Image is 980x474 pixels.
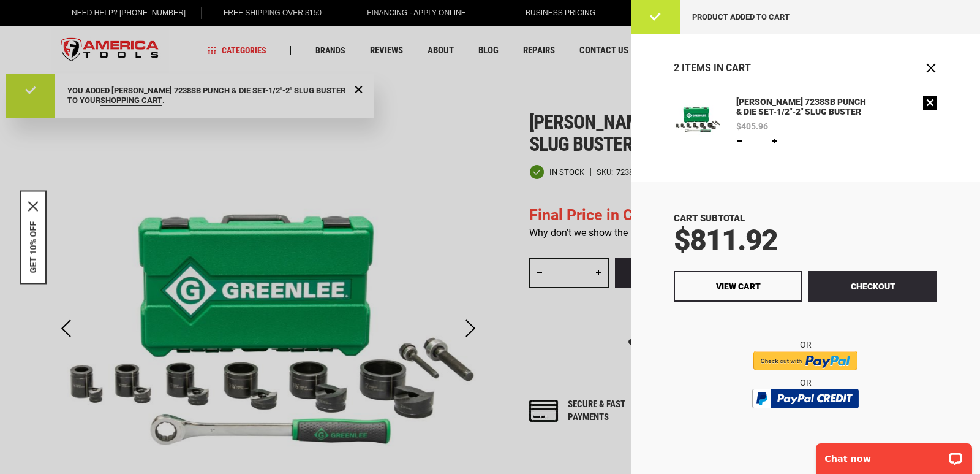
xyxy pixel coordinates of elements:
[759,411,851,425] img: btn_bml_text.png
[808,435,980,474] iframe: LiveChat chat widget
[674,223,777,258] span: $811.92
[674,271,802,302] a: View Cart
[809,271,937,302] button: Checkout
[28,221,38,273] button: GET 10% OFF
[733,96,874,119] a: [PERSON_NAME] 7238SB PUNCH & DIE SET-1/2"-2" SLUG BUSTER
[28,201,38,211] svg: close icon
[716,281,761,291] span: View Cart
[682,62,751,74] span: Items in Cart
[674,96,722,143] img: GREENLEE 7238SB PUNCH & DIE SET-1/2"-2" SLUG BUSTER
[674,213,745,224] span: Cart Subtotal
[674,96,722,148] a: GREENLEE 7238SB PUNCH & DIE SET-1/2"-2" SLUG BUSTER
[925,62,937,74] button: Close
[28,201,38,211] button: Close
[692,12,790,21] span: Product added to cart
[674,62,679,74] span: 2
[736,122,768,131] span: $405.96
